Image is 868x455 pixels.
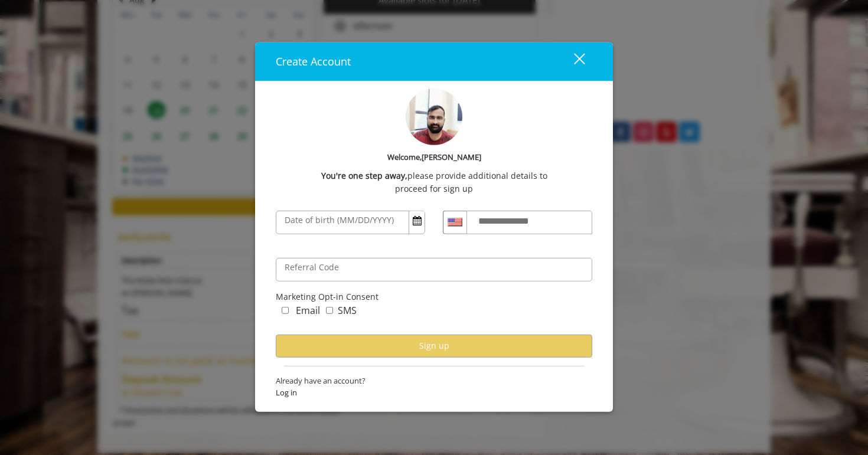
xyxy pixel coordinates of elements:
button: Open Calendar [409,211,425,231]
div: please provide additional details to [276,169,592,182]
div: close dialog [560,53,584,70]
div: Marketing Opt-in Consent [276,290,592,303]
button: close dialog [552,50,592,74]
input: marketing_email_concern [282,307,289,314]
label: SMS [338,303,357,319]
b: You're one step away, [321,169,407,182]
button: Sign up [276,334,592,357]
img: profile-pic [406,89,462,145]
b: Welcome,[PERSON_NAME] [387,151,481,163]
label: Referral Code [279,260,345,273]
input: marketing_sms_concern [326,307,333,314]
div: proceed for sign up [276,182,592,195]
span: Already have an account? [276,374,592,387]
span: Create Account [276,54,351,68]
label: Date of birth (MM/DD/YYYY) [279,213,400,226]
span: Log in [276,387,592,399]
input: DateOfBirth [276,210,425,234]
input: ReferralCode [276,257,592,281]
div: Country [443,210,466,234]
label: Email [296,303,320,319]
